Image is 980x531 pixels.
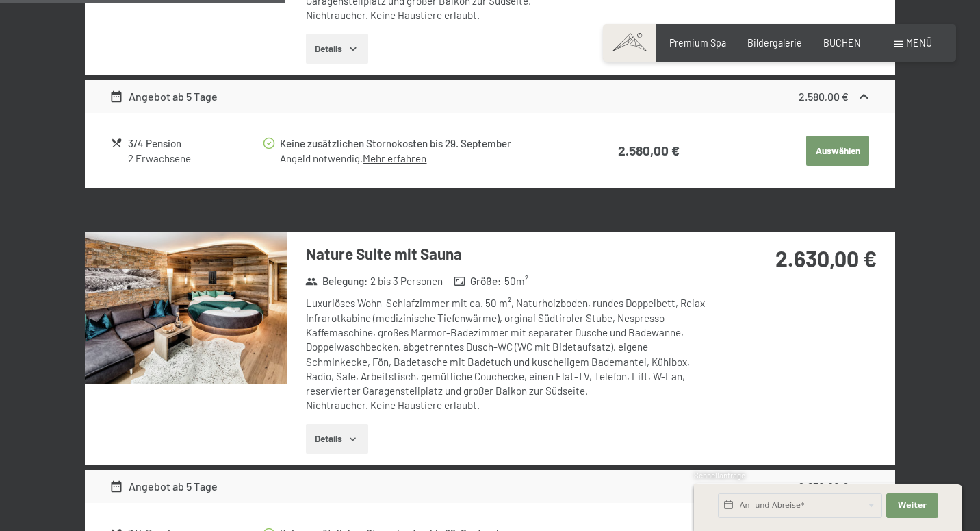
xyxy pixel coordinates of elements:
span: Schnellanfrage [694,471,745,480]
span: Menü [906,37,932,49]
strong: Größe : [454,274,502,288]
a: Bildergalerie [747,37,802,49]
button: Details [306,424,368,454]
h3: Nature Suite mit Sauna [306,243,713,264]
div: Angeld notwendig. [280,151,565,166]
div: Angebot ab 5 Tage [109,88,218,105]
div: Luxuriöses Wohn-Schlafzimmer mit ca. 50 m², Naturholzboden, rundes Doppelbett, Relax-Infrarotkabi... [306,296,713,412]
a: Premium Spa [669,37,726,49]
div: Keine zusätzlichen Stornokosten bis 29. September [280,136,565,151]
button: Auswählen [806,136,869,166]
div: Angebot ab 5 Tage2.630,00 € [85,470,895,503]
div: 3/4 Pension [128,136,261,151]
button: Details [306,34,368,64]
strong: 2.630,00 € [775,245,877,271]
span: 2 bis 3 Personen [370,274,443,288]
span: 50 m² [504,274,528,288]
div: Angebot ab 5 Tage2.580,00 € [85,80,895,113]
strong: 2.580,00 € [618,143,680,158]
span: Weiter [898,500,927,511]
div: Angebot ab 5 Tage [109,478,218,495]
a: BUCHEN [823,37,861,49]
a: Mehr erfahren [363,152,426,164]
strong: 2.580,00 € [799,90,849,103]
div: 2 Erwachsene [128,151,261,166]
strong: Belegung : [305,274,367,288]
img: mss_renderimg.php [85,232,287,384]
button: Weiter [886,493,938,518]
